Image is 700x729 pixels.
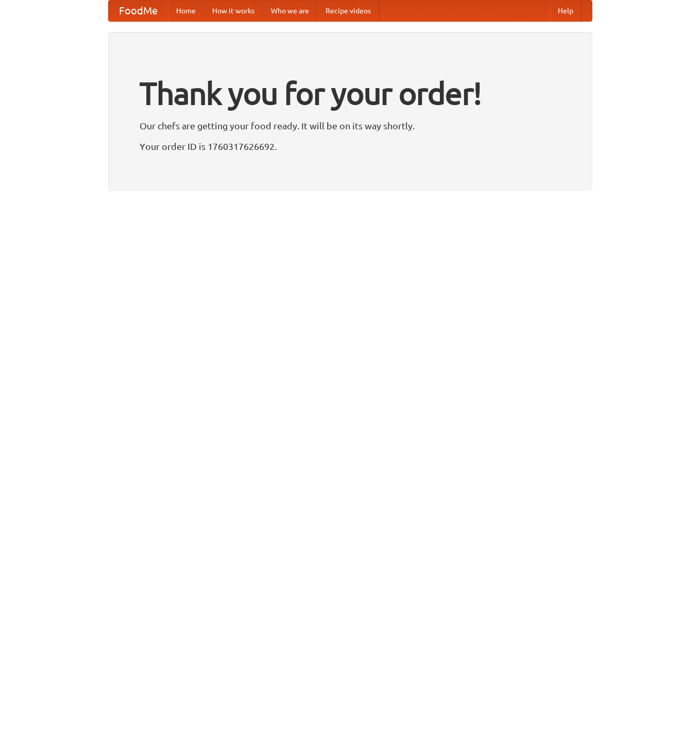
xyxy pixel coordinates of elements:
a: FoodMe [109,1,168,21]
h1: Thank you for your order! [140,69,561,118]
a: Home [168,1,204,21]
p: Your order ID is 1760317626692. [140,139,561,154]
a: Who we are [263,1,317,21]
a: Recipe videos [317,1,379,21]
p: Our chefs are getting your food ready. It will be on its way shortly. [140,118,561,133]
a: How it works [204,1,263,21]
a: Help [550,1,582,21]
